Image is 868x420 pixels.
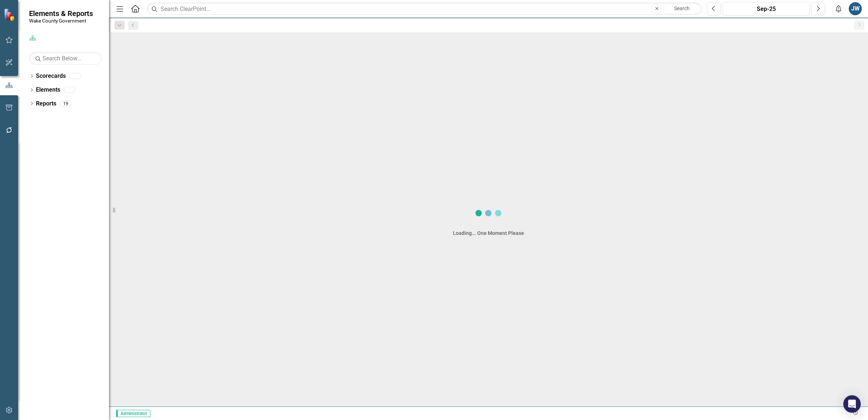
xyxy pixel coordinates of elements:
input: Search ClearPoint... [147,3,702,15]
input: Search Below... [29,52,102,65]
div: 19 [60,100,72,107]
div: Open Intercom Messenger [843,395,861,413]
div: Loading... One Moment Please [453,229,524,237]
button: Sep-25 [723,2,810,15]
button: JW [849,2,862,15]
a: Elements [36,86,60,94]
span: Administrator [116,410,150,417]
a: Scorecards [36,72,66,80]
div: Sep-25 [725,5,807,13]
img: ClearPoint Strategy [3,8,17,21]
span: Elements & Reports [29,9,93,18]
small: Wake County Government [29,18,93,24]
a: Reports [36,100,56,108]
button: Search [664,4,700,14]
span: Search [674,5,690,11]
